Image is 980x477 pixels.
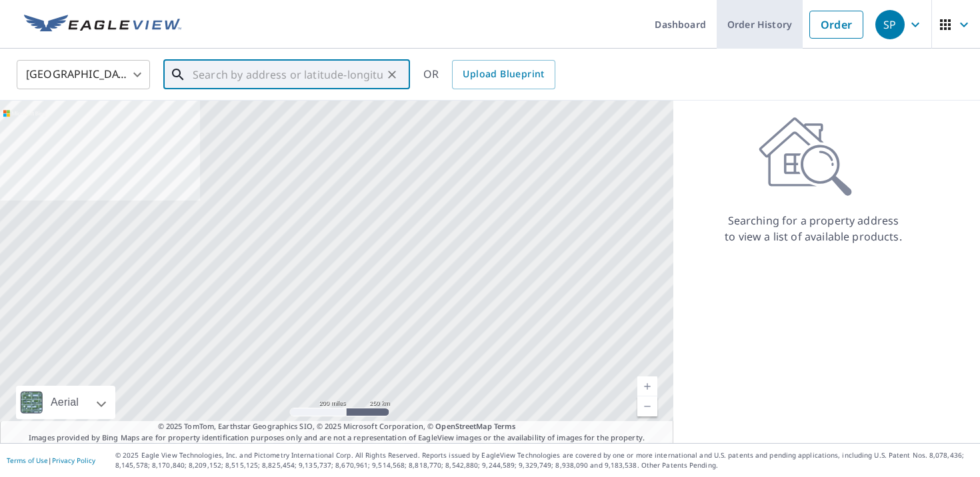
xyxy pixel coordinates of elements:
a: OpenStreetMap [435,421,491,431]
a: Upload Blueprint [452,60,555,89]
a: Privacy Policy [52,456,95,465]
span: Upload Blueprint [463,66,544,83]
button: Clear [383,65,401,84]
a: Terms of Use [7,456,48,465]
a: Current Level 5, Zoom In [637,376,657,396]
a: Terms [494,421,516,431]
p: Searching for a property address to view a list of available products. [724,213,903,244]
p: © 2025 Eagle View Technologies, Inc. and Pictometry International Corp. All Rights Reserved. Repo... [115,450,973,470]
img: EV Logo [24,15,181,35]
div: OR [423,60,555,89]
a: Current Level 5, Zoom Out [637,396,657,416]
input: Search by address or latitude-longitude [193,56,383,93]
div: Aerial [47,386,83,419]
span: © 2025 TomTom, Earthstar Geographics SIO, © 2025 Microsoft Corporation, © [158,421,516,432]
p: | [7,456,95,464]
div: [GEOGRAPHIC_DATA] [17,56,150,93]
div: Aerial [16,386,115,419]
a: Order [809,11,863,39]
div: SP [875,10,905,39]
